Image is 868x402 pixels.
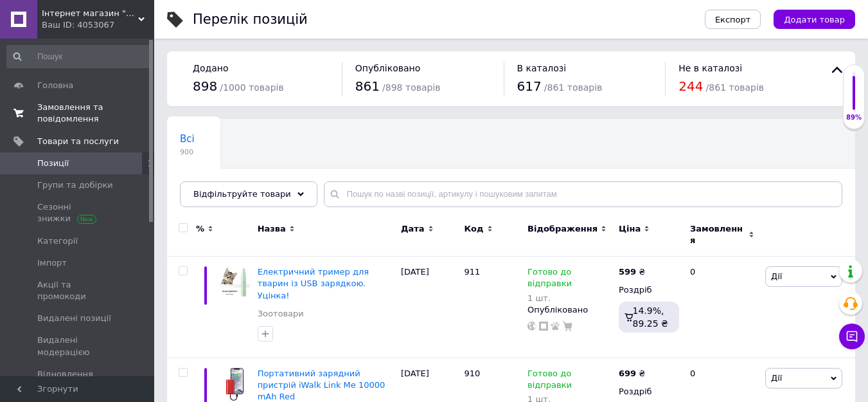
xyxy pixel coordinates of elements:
[401,223,425,235] span: Дата
[784,15,845,24] span: Додати товар
[619,267,636,277] b: 599
[196,223,204,235] span: %
[527,304,612,316] div: Опубліковано
[678,78,703,94] span: 244
[258,308,304,320] a: Зоотовари
[517,78,542,94] span: 617
[464,267,480,277] span: 911
[37,235,78,247] span: Категорії
[619,369,636,378] b: 699
[258,369,385,401] a: Портативний зарядний пристрій iWalk Link Me 10000 mAh Red
[527,369,572,394] span: Готово до відправки
[258,267,369,300] a: Електричний тример для тварин із USB зарядкою. Уцінка!
[382,82,440,93] span: / 898 товарів
[619,266,645,278] div: ₴
[193,189,291,199] span: Відфільтруйте товари
[544,82,602,93] span: / 861 товарів
[527,223,598,235] span: Відображення
[771,271,782,281] span: Дії
[37,201,119,224] span: Сезонні знижки
[37,257,67,269] span: Імпорт
[6,45,152,68] input: Пошук
[37,136,119,147] span: Товари та послуги
[193,63,228,73] span: Додано
[464,223,483,235] span: Код
[839,324,865,349] button: Чат з покупцем
[774,10,855,29] button: Додати товар
[37,158,69,169] span: Позиції
[715,15,751,24] span: Експорт
[527,293,612,303] div: 1 шт.
[517,63,567,73] span: В каталозі
[220,82,283,93] span: / 1000 товарів
[690,223,745,246] span: Замовлення
[682,257,762,358] div: 0
[37,102,119,125] span: Замовлення та повідомлення
[619,284,679,296] div: Роздріб
[180,133,195,145] span: Всі
[398,257,461,358] div: [DATE]
[258,223,286,235] span: Назва
[324,181,842,207] input: Пошук по назві позиції, артикулу і пошуковим запитам
[844,113,864,122] div: 89%
[706,82,764,93] span: / 861 товарів
[42,19,154,31] div: Ваш ID: 4053067
[37,369,119,392] span: Відновлення позицій
[37,313,111,324] span: Видалені позиції
[619,368,645,379] div: ₴
[37,179,113,191] span: Групи та добірки
[355,63,421,73] span: Опубліковано
[37,279,119,302] span: Акції та промокоди
[705,10,761,29] button: Експорт
[632,306,668,329] span: 14.9%, 89.25 ₴
[678,63,742,73] span: Не в каталозі
[193,13,308,26] div: Перелік позицій
[619,386,679,397] div: Роздріб
[619,223,641,235] span: Ціна
[42,8,138,19] span: Інтернет магазин "Smart Shop"
[218,266,251,298] img: Электрический триммер для животных с USB зарядкой. Уценка!
[193,78,217,94] span: 898
[771,373,782,383] span: Дії
[37,80,73,91] span: Головна
[180,147,195,157] span: 900
[355,78,380,94] span: 861
[218,368,251,401] img: Портативное зарядное устройство iWalk Link Me 10000 mAh Red
[37,334,119,358] span: Видалені модерацією
[464,369,480,378] span: 910
[527,267,572,292] span: Готово до відправки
